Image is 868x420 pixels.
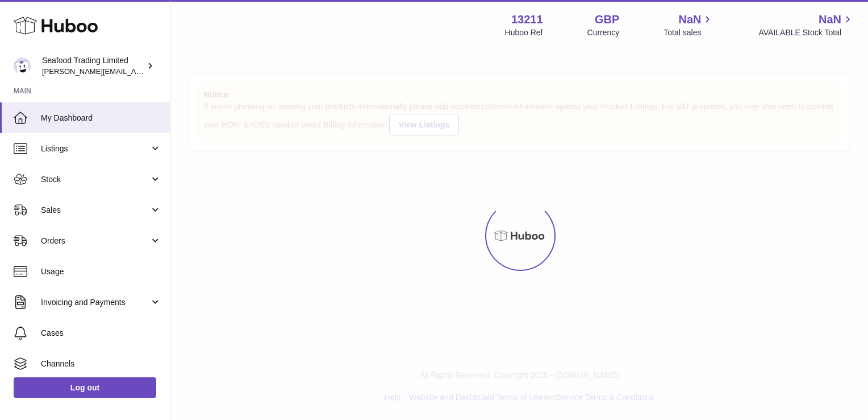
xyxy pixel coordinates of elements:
span: AVAILABLE Stock Total [758,27,854,38]
span: Listings [41,143,149,154]
span: Total sales [663,27,714,38]
div: Seafood Trading Limited [42,55,144,77]
span: Invoicing and Payments [41,297,149,308]
span: Stock [41,174,149,185]
a: NaN Total sales [663,12,714,38]
div: Currency [587,27,620,38]
a: Log out [14,377,156,398]
strong: GBP [595,12,619,27]
span: Sales [41,205,149,216]
span: NaN [819,12,841,27]
span: Usage [41,266,161,277]
span: My Dashboard [41,113,161,123]
span: [PERSON_NAME][EMAIL_ADDRESS][DOMAIN_NAME] [42,67,228,76]
img: nathaniellynch@rickstein.com [14,57,31,75]
span: Channels [41,359,161,369]
div: Huboo Ref [505,27,543,38]
span: Cases [41,328,161,339]
a: NaN AVAILABLE Stock Total [758,12,854,38]
strong: 13211 [511,12,543,27]
span: NaN [678,12,701,27]
span: Orders [41,236,149,246]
